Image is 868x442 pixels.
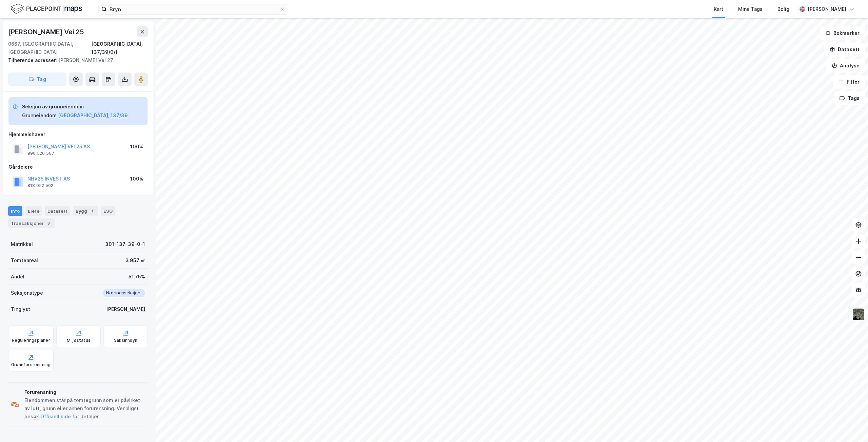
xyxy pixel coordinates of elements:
[45,206,70,216] div: Datasett
[8,163,147,171] div: Gårdeiere
[24,396,145,421] div: Eiendommen står på tomtegrunn som er påvirket av luft, grunn eller annen forurensning. Vennligst ...
[8,218,55,228] div: Transaksjoner
[11,305,30,313] div: Tinglyst
[852,308,865,321] img: 9k=
[24,388,145,396] div: Forurensning
[27,183,53,188] div: 818 052 502
[73,206,98,216] div: Bygg
[114,338,137,343] div: Saksinnsyn
[8,130,147,139] div: Hjemmelshaver
[11,3,82,15] img: logo.f888ab2527a4732fd821a326f86c7f29.svg
[826,59,865,72] button: Analyse
[808,5,846,13] div: [PERSON_NAME]
[125,256,145,265] div: 3 957 ㎡
[714,5,723,13] div: Kart
[8,56,142,64] div: [PERSON_NAME] Vei 27
[777,5,789,13] div: Bolig
[11,256,38,265] div: Tomteareal
[11,362,51,367] div: Grunnforurensning
[106,305,145,313] div: [PERSON_NAME]
[105,240,145,248] div: 301-137-39-0-1
[88,208,95,214] div: 1
[738,5,763,13] div: Mine Tags
[129,273,145,281] div: 51.75%
[833,75,865,89] button: Filter
[130,175,143,183] div: 100%
[91,40,148,56] div: [GEOGRAPHIC_DATA], 137/39/0/1
[8,40,91,56] div: 0667, [GEOGRAPHIC_DATA], [GEOGRAPHIC_DATA]
[45,220,52,227] div: 8
[12,338,50,343] div: Reguleringsplaner
[130,143,143,151] div: 100%
[824,43,865,56] button: Datasett
[22,111,57,120] div: Grunneiendom
[8,26,85,37] div: [PERSON_NAME] Vei 25
[834,409,868,442] div: Kontrollprogram for chat
[58,111,128,120] button: [GEOGRAPHIC_DATA], 137/39
[834,409,868,442] iframe: Chat Widget
[11,273,24,281] div: Andel
[8,57,58,63] span: Tilhørende adresser:
[22,103,128,111] div: Seksjon av grunneiendom
[8,206,22,216] div: Info
[67,338,91,343] div: Miljøstatus
[11,240,33,248] div: Matrikkel
[107,4,280,14] input: Søk på adresse, matrikkel, gårdeiere, leietakere eller personer
[25,206,42,216] div: Eiere
[834,91,865,105] button: Tags
[820,26,865,40] button: Bokmerker
[8,72,66,86] button: Tag
[27,151,54,156] div: 990 526 567
[11,289,43,297] div: Seksjonstype
[101,206,115,216] div: ESG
